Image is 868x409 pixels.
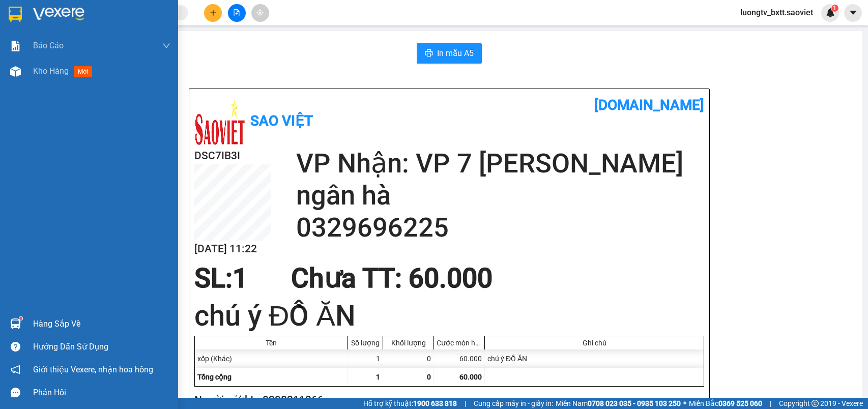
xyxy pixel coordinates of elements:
[33,363,153,376] span: Giới thiệu Vexere, nhận hoa hồng
[210,9,217,16] span: plus
[831,5,838,12] sup: 1
[194,262,233,294] span: SL:
[11,365,20,374] span: notification
[732,6,821,19] span: luongtv_bxtt.saoviet
[689,398,762,409] span: Miền Bắc
[434,349,485,368] div: 60.000
[233,9,240,16] span: file-add
[33,66,69,76] span: Kho hàng
[197,339,344,347] div: Tên
[386,339,431,347] div: Khối lượng
[10,41,21,51] img: solution-icon
[459,373,482,381] span: 60.000
[197,373,232,381] span: Tổng cộng
[33,39,64,52] span: Báo cáo
[285,263,499,294] div: Chưa TT : 60.000
[204,4,222,22] button: plus
[588,399,681,407] strong: 0708 023 035 - 0935 103 250
[194,392,700,408] h2: Người gửi: kt - 0398211266
[33,385,170,400] div: Phản hồi
[162,42,170,50] span: down
[233,262,248,294] span: 1
[376,373,380,381] span: 1
[194,241,271,257] h2: [DATE] 11:22
[437,339,482,347] div: Cước món hàng
[348,349,383,368] div: 1
[256,9,264,16] span: aim
[194,296,704,336] h1: chú ý ĐỒ ĂN
[427,373,431,381] span: 0
[33,316,170,332] div: Hàng sắp về
[74,66,92,77] span: mới
[465,398,466,409] span: |
[849,8,858,17] span: caret-down
[9,7,22,22] img: logo-vxr
[296,148,704,180] h2: VP Nhận: VP 7 [PERSON_NAME]
[844,4,862,22] button: caret-down
[11,342,20,352] span: question-circle
[833,5,836,12] span: 1
[251,4,269,22] button: aim
[594,97,704,113] b: [DOMAIN_NAME]
[10,66,21,77] img: warehouse-icon
[487,339,701,347] div: Ghi chú
[194,97,245,148] img: logo.jpg
[485,349,704,368] div: chú ý ĐỒ ĂN
[296,180,704,212] h2: ngân hà
[812,400,819,407] span: copyright
[437,47,474,60] span: In mẫu A5
[413,399,457,407] strong: 1900 633 818
[11,388,20,397] span: message
[556,398,681,409] span: Miền Nam
[19,317,22,320] sup: 1
[417,43,482,64] button: printerIn mẫu A5
[683,401,686,405] span: ⚪️
[718,399,762,407] strong: 0369 525 060
[826,8,835,17] img: icon-new-feature
[10,318,21,329] img: warehouse-icon
[228,4,246,22] button: file-add
[296,212,704,244] h2: 0329696225
[383,349,434,368] div: 0
[33,339,170,355] div: Hướng dẫn sử dụng
[474,398,553,409] span: Cung cấp máy in - giấy in:
[350,339,380,347] div: Số lượng
[770,398,771,409] span: |
[363,398,457,409] span: Hỗ trợ kỹ thuật:
[194,148,271,164] h2: DSC7IB3I
[425,49,433,59] span: printer
[195,349,348,368] div: xốp (Khác)
[250,112,313,129] b: Sao Việt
